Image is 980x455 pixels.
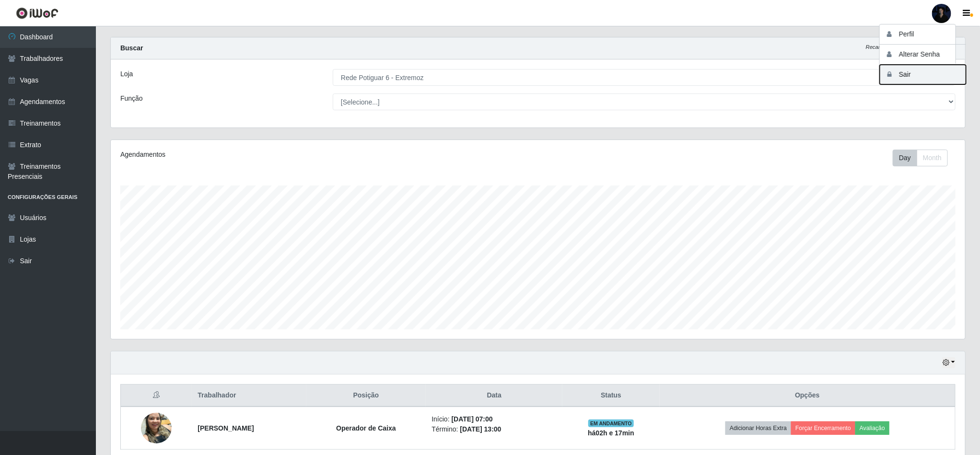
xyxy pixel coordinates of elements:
[660,385,956,407] th: Opções
[16,7,58,19] img: CoreUI Logo
[880,24,966,45] button: Perfil
[893,150,917,166] button: Day
[725,421,791,435] button: Adicionar Horas Extra
[855,421,889,435] button: Avaliação
[120,150,460,160] div: Agendamentos
[141,408,172,448] img: 1745102593554.jpeg
[893,150,948,166] div: First group
[120,69,133,79] label: Loja
[432,414,557,424] li: Início:
[192,385,306,407] th: Trabalhador
[120,44,143,52] strong: Buscar
[791,421,855,435] button: Forçar Encerramento
[893,150,956,166] div: Toolbar with button groups
[452,415,493,423] time: [DATE] 07:00
[866,44,944,50] i: Recarregando em 26 segundos...
[880,45,966,65] button: Alterar Senha
[588,420,634,427] span: EM ANDAMENTO
[917,150,948,166] button: Month
[120,93,143,104] label: Função
[460,425,502,433] time: [DATE] 13:00
[336,424,396,432] strong: Operador de Caixa
[562,385,660,407] th: Status
[306,385,426,407] th: Posição
[880,65,966,84] button: Sair
[198,424,254,432] strong: [PERSON_NAME]
[432,424,557,434] li: Término:
[426,385,562,407] th: Data
[588,429,634,437] strong: há 02 h e 17 min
